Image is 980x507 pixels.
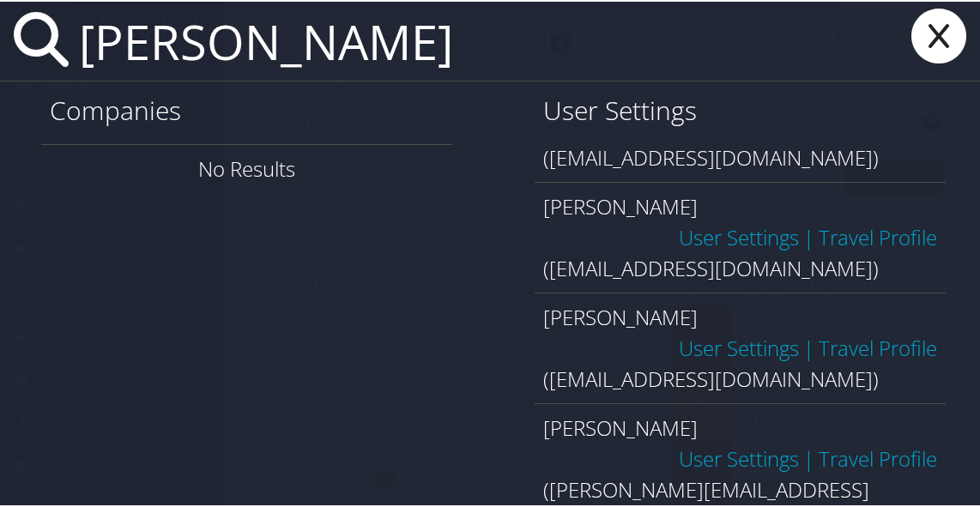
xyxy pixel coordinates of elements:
div: No Results [41,142,452,191]
a: View OBT Profile [819,443,937,471]
div: ([EMAIL_ADDRESS][DOMAIN_NAME]) [543,220,937,282]
h1: Companies [50,91,444,127]
a: View OBT Profile [819,332,937,360]
a: View OBT Profile [819,221,937,250]
div: ([EMAIL_ADDRESS][DOMAIN_NAME]) [543,331,937,393]
a: User Settings [679,221,799,250]
span: [PERSON_NAME] [543,301,698,329]
span: [PERSON_NAME] [543,412,698,440]
span: | [799,443,819,471]
span: | [799,221,819,250]
span: | [799,332,819,360]
a: User Settings [679,332,799,360]
span: [PERSON_NAME] [543,190,698,219]
a: User Settings [679,443,799,471]
h1: User Settings [543,91,937,127]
